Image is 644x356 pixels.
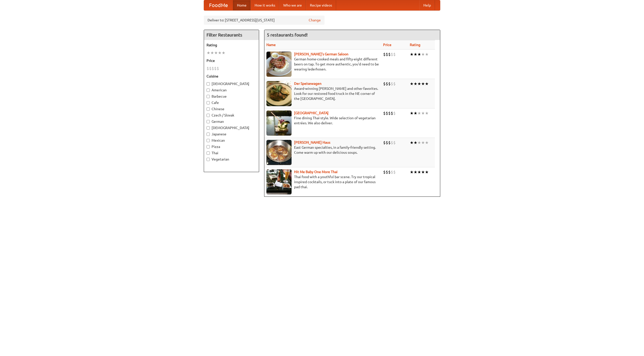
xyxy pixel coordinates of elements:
li: ★ [214,50,218,56]
input: Vegetarian [207,158,210,161]
li: $ [393,81,396,87]
li: ★ [410,140,414,145]
label: Cafe [207,100,256,105]
a: [PERSON_NAME]'s German Saloon [294,52,348,56]
li: $ [386,81,388,87]
input: Barbecue [207,95,210,98]
input: Chinese [207,107,210,111]
li: $ [388,169,391,175]
li: $ [386,52,388,57]
a: Recipe videos [306,0,336,10]
img: babythai.jpg [266,169,292,194]
li: $ [217,66,219,71]
li: $ [214,66,217,71]
img: speisewagen.jpg [266,81,292,106]
li: ★ [417,81,421,87]
label: Chinese [207,106,256,111]
li: ★ [210,50,214,56]
li: $ [391,169,393,175]
li: ★ [421,52,425,57]
h5: Price [207,58,256,63]
li: ★ [421,169,425,175]
a: [PERSON_NAME] Haus [294,140,330,144]
li: ★ [421,110,425,116]
label: German [207,119,256,124]
li: $ [388,140,391,145]
a: Home [233,0,251,10]
a: FoodMe [204,0,233,10]
h5: Rating [207,43,256,48]
li: ★ [410,52,414,57]
li: $ [393,140,396,145]
label: [DEMOGRAPHIC_DATA] [207,125,256,130]
label: Pizza [207,144,256,149]
li: $ [383,81,386,87]
li: $ [391,140,393,145]
p: Award-winning [PERSON_NAME] and other favorites. Look for our restored food truck in the NE corne... [266,86,379,101]
input: Thai [207,151,210,155]
li: $ [388,52,391,57]
li: ★ [421,81,425,87]
p: German home-cooked meals and fifty-eight different beers on tap. To get more authentic, you'd nee... [266,57,379,72]
a: Der Speisewagen [294,82,321,86]
li: $ [212,66,214,71]
li: $ [393,110,396,116]
li: $ [391,52,393,57]
li: $ [383,140,386,145]
input: American [207,89,210,92]
input: German [207,120,210,123]
li: ★ [425,52,429,57]
p: Fine dining Thai-style. Wide selection of vegetarian entrées. We also deliver. [266,115,379,126]
a: Help [419,0,435,10]
li: $ [388,81,391,87]
li: $ [386,169,388,175]
ng-pluralize: 5 restaurants found! [267,32,308,37]
input: Mexican [207,139,210,142]
input: [DEMOGRAPHIC_DATA] [207,82,210,86]
li: ★ [417,52,421,57]
li: $ [388,110,391,116]
li: ★ [425,140,429,145]
li: ★ [417,169,421,175]
a: Who we are [279,0,306,10]
li: ★ [417,140,421,145]
li: ★ [222,50,225,56]
li: $ [383,110,386,116]
li: ★ [421,140,425,145]
a: Name [266,43,276,47]
img: kohlhaus.jpg [266,140,292,165]
li: ★ [425,110,429,116]
li: ★ [410,81,414,87]
img: esthers.jpg [266,52,292,77]
label: Czech / Slovak [207,113,256,118]
img: satay.jpg [266,110,292,136]
li: ★ [414,52,417,57]
input: Pizza [207,145,210,148]
a: Rating [410,43,420,47]
a: Change [309,18,321,23]
li: ★ [410,169,414,175]
li: ★ [417,110,421,116]
a: [GEOGRAPHIC_DATA] [294,111,329,115]
li: $ [386,140,388,145]
p: East German specialties, in a family-friendly setting. Come warm up with our delicious soups. [266,145,379,155]
li: $ [383,52,386,57]
h4: Filter Restaurants [204,30,259,40]
input: Cafe [207,101,210,104]
label: Vegetarian [207,157,256,162]
label: Barbecue [207,94,256,99]
li: $ [393,52,396,57]
a: How it works [251,0,279,10]
a: Hit Me Baby One More Thai [294,170,338,174]
div: Deliver to: [STREET_ADDRESS][US_STATE] [204,16,325,25]
input: [DEMOGRAPHIC_DATA] [207,126,210,130]
li: ★ [414,81,417,87]
li: ★ [414,140,417,145]
label: [DEMOGRAPHIC_DATA] [207,81,256,86]
li: $ [209,66,212,71]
